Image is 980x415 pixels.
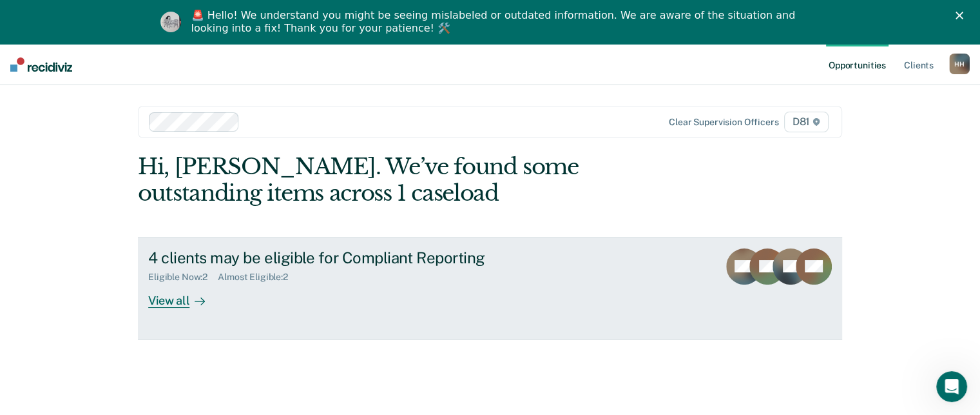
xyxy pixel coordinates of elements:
div: View all [148,283,220,308]
div: Eligible Now : 2 [148,272,218,283]
button: HH [949,54,970,74]
div: Hi, [PERSON_NAME]. We’ve found some outstanding items across 1 caseload [138,154,701,207]
div: Almost Eligible : 2 [218,272,298,283]
a: Clients [901,44,936,85]
span: D81 [784,112,829,132]
div: 🚨 Hello! We understand you might be seeing mislabeled or outdated information. We are aware of th... [191,9,800,35]
img: Profile image for Kim [160,12,181,32]
div: H H [949,54,970,74]
iframe: Intercom live chat [936,371,967,402]
div: Clear supervision officers [669,117,778,128]
div: Close [956,12,968,19]
a: 4 clients may be eligible for Compliant ReportingEligible Now:2Almost Eligible:2View all [138,238,842,339]
img: Recidiviz [10,57,72,72]
a: Opportunities [826,44,889,85]
div: 4 clients may be eligible for Compliant Reporting [148,248,600,267]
